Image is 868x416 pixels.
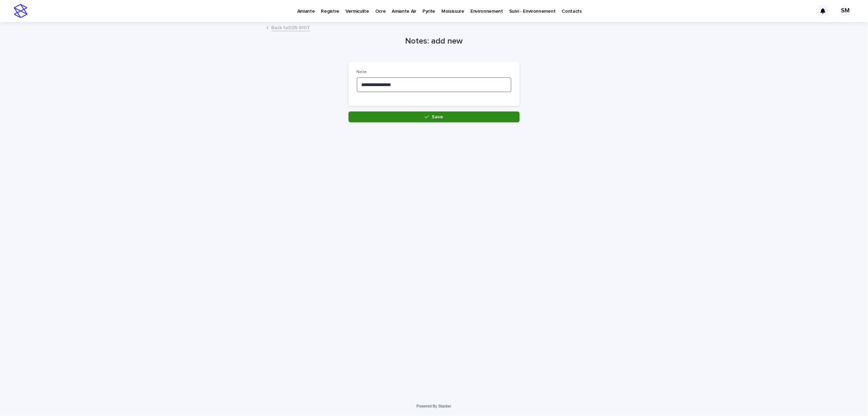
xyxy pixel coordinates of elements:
[840,5,851,16] div: SM
[357,70,367,74] span: Note
[349,111,520,122] button: Save
[349,36,520,46] h1: Notes: add new
[14,4,27,18] img: stacker-logo-s-only.png
[432,115,443,119] span: Save
[417,404,451,408] a: Powered By Stacker
[272,23,310,31] a: Back toD25-5107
